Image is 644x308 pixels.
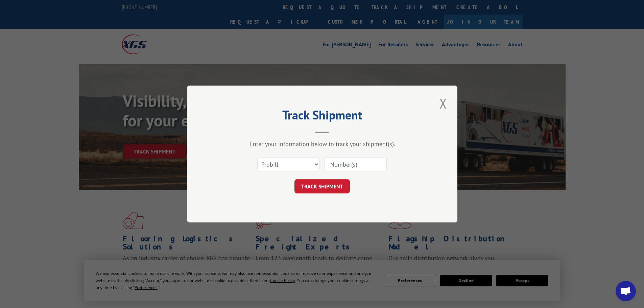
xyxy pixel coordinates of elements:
input: Number(s) [325,157,387,171]
button: TRACK SHIPMENT [294,179,350,193]
div: Enter your information below to track your shipment(s). [221,140,424,148]
button: Close modal [437,94,449,113]
a: Open chat [616,281,636,301]
h2: Track Shipment [221,110,424,123]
